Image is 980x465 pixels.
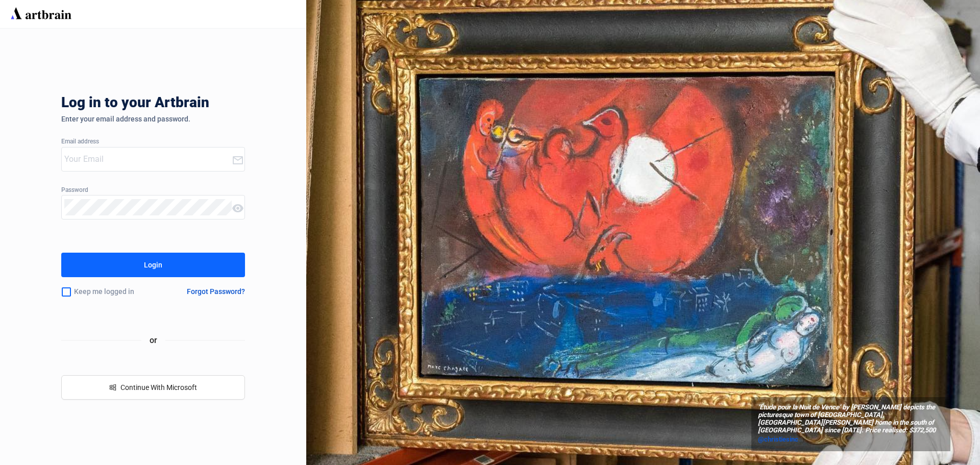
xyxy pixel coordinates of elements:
[187,287,245,296] div: Forgot Password?
[758,435,798,443] span: @christiesinc
[61,375,245,400] button: windowsContinue With Microsoft
[61,138,245,145] div: Email address
[61,94,367,115] div: Log in to your Artbrain
[64,151,232,167] input: Your Email
[758,434,944,445] a: @christiesinc
[61,187,245,194] div: Password
[758,404,944,434] span: ‘Étude pour la Nuit de Vence’ by [PERSON_NAME] depicts the picturesque town of [GEOGRAPHIC_DATA],...
[109,384,116,391] span: windows
[144,257,162,273] div: Login
[61,253,245,277] button: Login
[120,383,197,391] span: Continue With Microsoft
[61,115,245,123] div: Enter your email address and password.
[61,281,162,303] div: Keep me logged in
[141,334,165,347] span: or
